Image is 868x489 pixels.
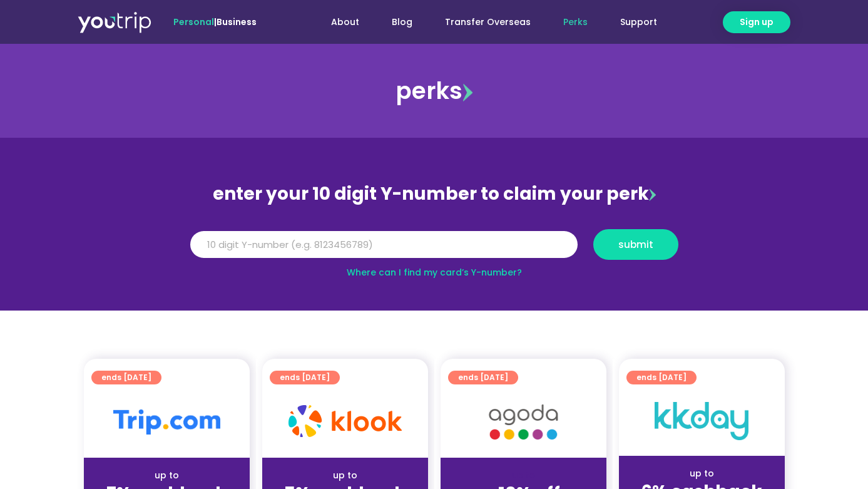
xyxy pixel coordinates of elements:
div: up to [94,469,240,482]
span: up to [512,469,535,481]
a: ends [DATE] [91,371,161,384]
a: ends [DATE] [448,371,518,384]
span: submit [618,240,653,249]
a: Blog [375,11,429,34]
span: Personal [173,16,214,28]
a: About [315,11,375,34]
a: ends [DATE] [626,371,697,384]
span: ends [DATE] [458,371,508,384]
nav: Menu [290,11,673,34]
a: Perks [547,11,604,34]
span: Sign up [740,16,774,29]
a: Transfer Overseas [429,11,547,34]
a: Sign up [723,11,790,33]
span: ends [DATE] [101,371,151,384]
div: enter your 10 digit Y-number to claim your perk [184,178,685,210]
form: Y Number [190,229,678,269]
input: 10 digit Y-number (e.g. 8123456789) [190,231,578,259]
a: Business [217,16,257,28]
a: Where can I find my card’s Y-number? [347,266,522,279]
div: up to [629,467,775,480]
div: up to [272,469,418,482]
a: Support [604,11,673,34]
a: ends [DATE] [270,371,340,384]
span: ends [DATE] [636,371,687,384]
span: | [173,16,257,28]
span: ends [DATE] [280,371,330,384]
button: submit [593,229,678,260]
